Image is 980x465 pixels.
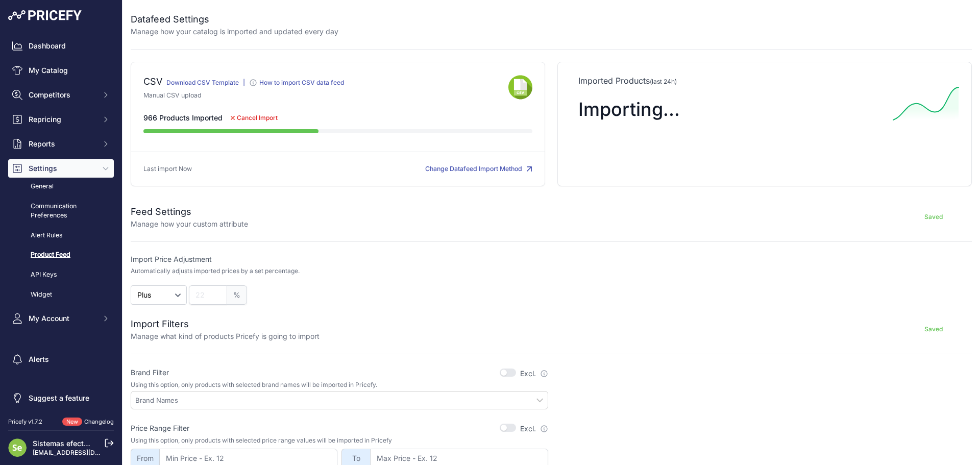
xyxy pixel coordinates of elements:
a: Changelog [84,418,114,425]
div: 966 Products Imported [143,113,532,123]
a: Communication Preferences [8,198,114,225]
a: Alert Rules [8,227,114,244]
p: Using this option, only products with selected price range values will be imported in Pricefy [131,436,548,445]
h2: Feed Settings [131,205,248,219]
a: API Keys [8,266,114,284]
a: General [8,178,114,195]
input: Brand Names [135,396,548,405]
button: Saved [895,321,972,337]
div: How to import CSV data feed [259,79,344,87]
span: Importing... [578,98,680,120]
button: Saved [895,209,972,225]
p: Using this option, only products with selected brand names will be imported in Pricefy. [131,381,548,389]
label: Import Price Adjustment [131,254,548,264]
a: My Catalog [8,61,114,80]
button: My Account [8,309,114,328]
img: Pricefy Logo [8,10,82,20]
h2: Import Filters [131,317,320,331]
input: 22 [189,285,227,305]
span: Repricing [29,114,95,125]
span: (last 24h) [650,78,677,85]
a: Download CSV Template [166,79,239,86]
a: Sistemas efectoLed [33,439,101,448]
a: Widget [8,286,114,304]
p: Last import Now [143,164,192,174]
button: Repricing [8,110,114,129]
h2: Datafeed Settings [131,12,338,27]
div: Pricefy v1.7.2 [8,418,42,426]
p: Manual CSV upload [143,91,508,101]
p: Manage how your catalog is imported and updated every day [131,27,338,37]
p: Imported Products [578,75,951,87]
a: [EMAIL_ADDRESS][DOMAIN_NAME] [33,449,139,456]
span: My Account [29,313,95,324]
span: Cancel Import [237,114,278,122]
p: Manage what kind of products Pricefy is going to import [131,331,320,341]
label: Excl. [520,369,548,379]
span: Reports [29,139,95,149]
label: Price Range Filter [131,423,189,433]
a: How to import CSV data feed [249,81,344,88]
span: Competitors [29,90,95,100]
a: Suggest a feature [8,389,114,407]
a: Dashboard [8,37,114,55]
a: Product Feed [8,246,114,264]
span: % [227,285,247,305]
a: Alerts [8,350,114,369]
nav: Sidebar [8,37,114,407]
label: Excl. [520,424,548,434]
button: Change Datafeed Import Method [425,164,532,174]
label: Brand Filter [131,368,169,378]
div: | [243,79,245,91]
button: Reports [8,135,114,153]
button: Settings [8,159,114,178]
div: CSV [143,75,162,91]
span: Settings [29,163,95,174]
span: New [62,418,82,426]
button: Competitors [8,86,114,104]
p: Automatically adjusts imported prices by a set percentage. [131,267,300,275]
p: Manage how your custom attribute [131,219,248,229]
